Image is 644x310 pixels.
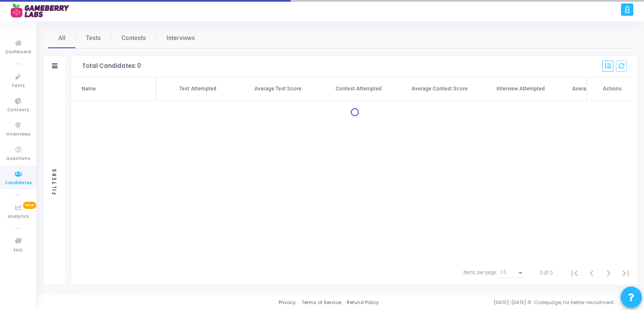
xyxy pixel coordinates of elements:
[237,77,318,101] th: Average Test Score
[23,202,36,209] span: New
[58,34,66,43] span: All
[51,134,58,228] div: Filters
[586,77,638,101] th: Actions
[583,264,600,281] button: Previous page
[86,34,101,43] span: Tests
[6,155,30,162] span: Questions
[7,107,29,114] span: Contests
[617,264,634,281] button: Last page
[500,269,506,275] span: 15
[82,85,96,93] div: Name
[167,34,195,43] span: Interviews
[279,299,296,306] a: Privacy
[347,299,379,306] a: Refund Policy
[11,82,25,90] span: Tests
[463,269,497,276] div: Items per page:
[156,77,237,101] th: Test Attempted
[318,77,399,101] th: Contest Attempted
[561,77,642,101] th: Average Interview Rating
[6,131,30,138] span: Interviews
[5,180,32,187] span: Candidates
[6,49,31,56] span: Dashboard
[379,299,633,306] div: [DATE]-[DATE] © Codejudge, for better recruitment.
[500,270,524,276] mat-select: Items per page:
[121,34,146,43] span: Contests
[14,247,23,254] span: FAQ
[600,264,617,281] button: Next page
[480,77,561,101] th: Interview Attempted
[302,299,341,306] a: Terms of Service
[82,63,141,70] div: Total Candidates: 0
[399,77,480,101] th: Average Contest Score
[11,2,75,19] img: logo
[540,269,552,277] div: 0 of 0
[566,264,583,281] button: First page
[8,213,29,220] span: Analytics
